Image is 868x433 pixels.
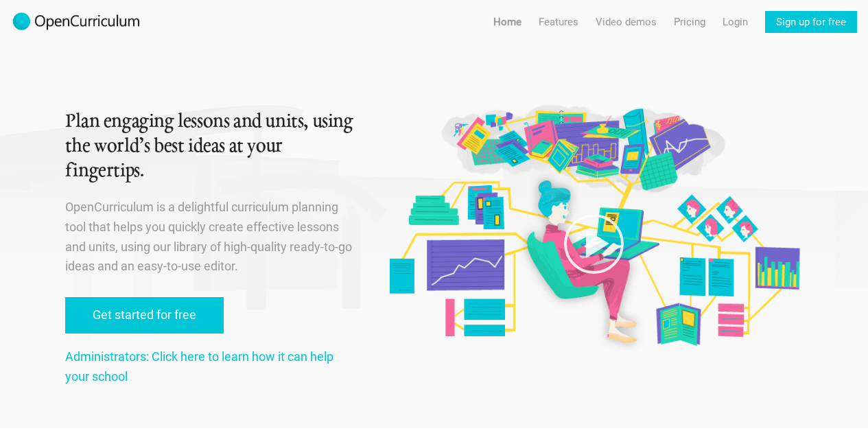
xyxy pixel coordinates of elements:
[493,11,521,33] a: Home
[723,11,748,33] a: Login
[765,11,857,33] a: Sign up for free
[674,11,705,33] a: Pricing
[65,349,333,384] a: Administrators: Click here to learn how it can help your school
[65,110,355,184] h1: Plan engaging lessons and units, using the world’s best ideas at your fingertips.
[539,11,578,33] a: Features
[596,11,657,33] a: Video demos
[65,297,224,333] a: Get started for free
[11,11,141,33] img: 2017-logo-m.png
[65,198,355,277] p: OpenCurriculum is a delightful curriculum planning tool that helps you quickly create effective l...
